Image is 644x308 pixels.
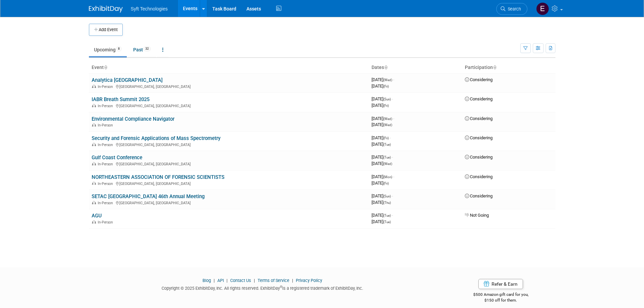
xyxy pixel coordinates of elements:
a: NORTHEASTERN ASSOCIATION OF FORENSIC SCIENTISTS [92,174,224,180]
a: Past32 [128,43,156,56]
a: Analytica [GEOGRAPHIC_DATA] [92,77,163,83]
span: In-Person [98,182,115,186]
img: In-Person Event [92,123,96,126]
span: [DATE] [372,135,391,140]
a: IABR Breath Summit 2025 [92,96,149,102]
div: [GEOGRAPHIC_DATA], [GEOGRAPHIC_DATA] [92,161,366,166]
span: Considering [465,174,493,179]
span: [DATE] [372,155,393,160]
span: | [290,278,295,283]
span: 8 [116,46,122,51]
span: (Sun) [383,194,391,198]
span: In-Person [98,85,115,89]
span: (Thu) [383,201,391,205]
span: [DATE] [372,174,394,179]
span: - [392,193,393,198]
span: | [212,278,216,283]
span: (Mon) [383,175,392,179]
a: SETAC [GEOGRAPHIC_DATA] 46th Annual Meeting [92,193,205,199]
span: [DATE] [372,219,391,224]
a: Blog [202,278,211,283]
div: [GEOGRAPHIC_DATA], [GEOGRAPHIC_DATA] [92,181,366,186]
span: [DATE] [372,103,389,108]
div: [GEOGRAPHIC_DATA], [GEOGRAPHIC_DATA] [92,200,366,205]
span: [DATE] [372,193,393,198]
span: - [393,77,394,82]
span: In-Person [98,201,115,205]
span: - [390,135,391,140]
span: (Tue) [383,143,391,146]
a: AGU [92,213,102,219]
img: In-Person Event [92,143,96,146]
span: (Fri) [383,136,389,140]
div: $150 off for them. [446,298,555,303]
span: Considering [465,155,493,160]
span: Considering [465,135,493,140]
img: In-Person Event [92,85,96,88]
span: Not Going [465,213,489,218]
a: Sort by Event Name [104,65,107,70]
a: Upcoming8 [89,43,127,56]
div: Copyright © 2025 ExhibitDay, Inc. All rights reserved. ExhibitDay is a registered trademark of Ex... [89,284,436,291]
span: In-Person [98,143,115,147]
span: - [392,155,393,160]
span: In-Person [98,220,115,224]
img: In-Person Event [92,182,96,185]
span: Syft Technologies [131,6,168,11]
span: Considering [465,77,493,82]
span: (Tue) [383,214,391,217]
span: [DATE] [372,142,391,147]
span: (Fri) [383,85,389,88]
span: [DATE] [372,122,392,127]
span: [DATE] [372,200,391,205]
span: Considering [465,96,493,101]
sup: ® [280,285,282,289]
span: 32 [143,46,151,51]
a: Terms of Service [258,278,289,283]
span: Considering [465,116,493,121]
span: [DATE] [372,84,389,89]
div: $500 Amazon gift card for you, [446,287,555,303]
span: - [393,174,394,179]
span: Considering [465,193,493,198]
th: Event [89,62,369,73]
a: Refer & Earn [478,279,523,289]
span: - [392,96,393,101]
span: [DATE] [372,116,394,121]
a: Privacy Policy [296,278,322,283]
a: Environmental Compliance Navigator [92,116,174,122]
a: Security and Forensic Applications of Mass Spectrometry [92,135,220,141]
span: (Wed) [383,117,392,121]
a: Sort by Start Date [384,65,387,70]
img: In-Person Event [92,201,96,204]
span: [DATE] [372,96,393,101]
div: [GEOGRAPHIC_DATA], [GEOGRAPHIC_DATA] [92,84,366,89]
span: - [393,116,394,121]
span: [DATE] [372,161,392,166]
span: (Wed) [383,78,392,82]
span: Search [505,6,521,11]
span: In-Person [98,104,115,108]
a: API [217,278,224,283]
span: In-Person [98,123,115,127]
div: [GEOGRAPHIC_DATA], [GEOGRAPHIC_DATA] [92,142,366,147]
a: Contact Us [230,278,251,283]
img: In-Person Event [92,104,96,107]
span: [DATE] [372,181,389,186]
img: ExhibitDay [89,6,123,13]
span: (Tue) [383,156,391,159]
span: In-Person [98,162,115,166]
span: - [392,213,393,218]
span: (Wed) [383,162,392,166]
span: (Sun) [383,97,391,101]
img: In-Person Event [92,162,96,165]
span: (Tue) [383,220,391,224]
img: In-Person Event [92,220,96,223]
th: Participation [462,62,555,73]
span: | [252,278,257,283]
a: Sort by Participation Type [493,65,496,70]
span: [DATE] [372,213,393,218]
img: Emma Chachere [536,2,549,15]
a: Search [496,3,527,15]
span: (Fri) [383,182,389,185]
